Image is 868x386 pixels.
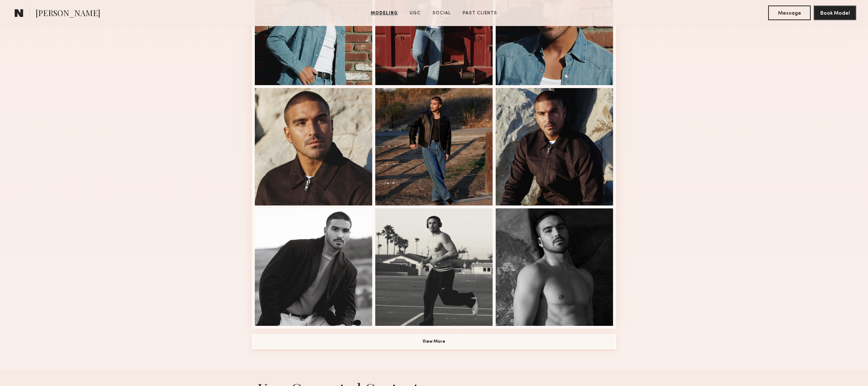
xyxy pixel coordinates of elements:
button: View More [252,334,616,349]
a: Book Model [814,10,856,16]
a: Past Clients [460,10,500,17]
a: UGC [407,10,424,17]
button: Message [768,6,811,20]
span: [PERSON_NAME] [36,7,100,20]
a: Social [430,10,454,17]
a: Modeling [368,10,401,17]
button: Book Model [814,6,856,20]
